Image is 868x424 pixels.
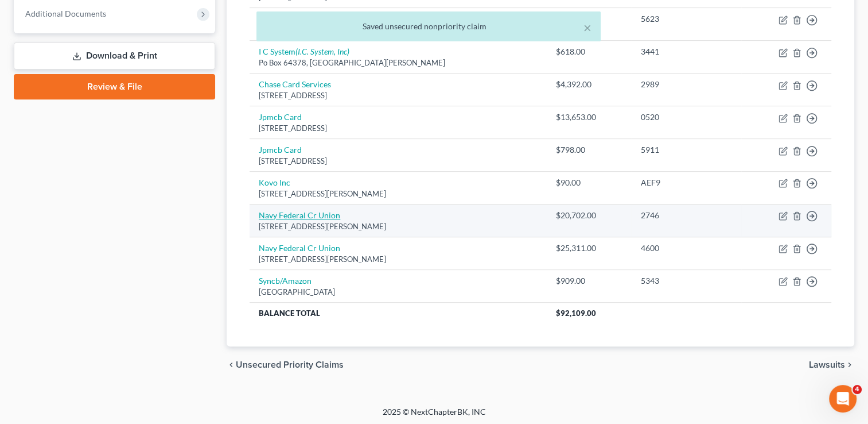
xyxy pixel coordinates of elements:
a: Syncb/Amazon [259,276,312,286]
div: [GEOGRAPHIC_DATA] [259,287,538,298]
div: $798.00 [556,144,622,156]
div: 5343 [641,275,732,287]
div: 5911 [641,144,732,156]
div: 3441 [641,46,732,57]
i: (I.C. System, Inc) [295,47,349,56]
div: [STREET_ADDRESS] [259,156,538,167]
a: Jpmcb Card [259,145,302,155]
span: Lawsuits [809,360,845,369]
a: Jpmcb Card [259,112,302,122]
div: $90.00 [556,177,622,188]
div: 0520 [641,111,732,123]
div: [STREET_ADDRESS] [259,90,538,101]
div: $20,702.00 [556,210,622,221]
div: [STREET_ADDRESS] [259,123,538,134]
a: Download & Print [14,43,215,70]
div: [STREET_ADDRESS][PERSON_NAME] [259,221,538,232]
div: $909.00 [556,275,622,287]
i: chevron_right [845,360,854,369]
a: Review & File [14,74,215,99]
div: $618.00 [556,46,622,57]
span: $92,109.00 [556,309,596,318]
a: Navy Federal Cr Union [259,210,340,220]
div: Saved unsecured nonpriority claim [266,21,591,32]
div: $4,392.00 [556,79,622,90]
div: Po Box 64378, [GEOGRAPHIC_DATA][PERSON_NAME] [259,57,538,68]
div: $25,311.00 [556,242,622,254]
div: 4600 [641,242,732,254]
div: 2746 [641,210,732,221]
a: Chase Card Services [259,79,331,89]
i: chevron_left [227,360,236,369]
button: × [583,21,591,34]
a: Kovo Inc [259,178,290,187]
iframe: Intercom live chat [829,385,857,413]
th: Balance Total [250,303,547,323]
div: $13,653.00 [556,111,622,123]
div: 2989 [641,79,732,90]
span: Unsecured Priority Claims [236,360,344,369]
a: Navy Federal Cr Union [259,243,340,253]
button: chevron_left Unsecured Priority Claims [227,360,344,369]
span: Additional Documents [25,9,106,18]
div: [STREET_ADDRESS][PERSON_NAME] [259,188,538,199]
div: AEF9 [641,177,732,188]
div: [STREET_ADDRESS][PERSON_NAME] [259,254,538,265]
a: I C System(I.C. System, Inc) [259,47,349,56]
span: 4 [853,385,862,394]
button: Lawsuits chevron_right [809,360,854,369]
